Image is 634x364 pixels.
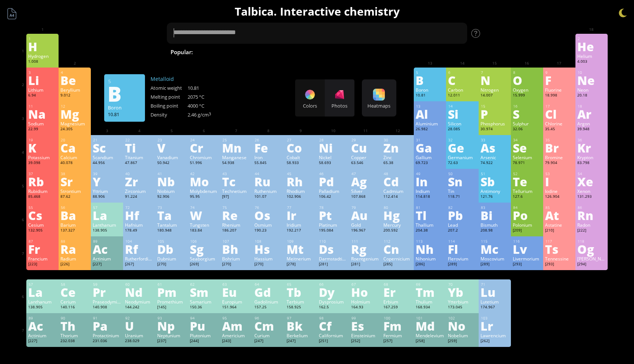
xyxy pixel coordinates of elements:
div: Ruthenium [254,188,283,194]
div: Ar [577,108,606,120]
div: Nb [157,176,186,187]
div: 43 [222,171,251,176]
div: 69.723 [416,160,444,166]
div: Silicon [448,121,476,127]
div: Bismuth [481,222,509,228]
div: Mg [60,108,89,120]
div: 6 [448,70,476,75]
div: 4 [61,70,89,75]
div: 22.99 [28,127,57,132]
div: 192.217 [287,228,315,234]
div: Atomic weight [151,85,188,91]
div: 36 [578,138,606,142]
div: 127.6 [513,194,541,200]
div: Y [93,176,121,187]
div: 42 [190,171,218,176]
div: Niobium [157,188,186,194]
div: Polonium [513,222,541,228]
div: Beryllium [60,87,89,93]
div: Aluminium [416,121,444,127]
div: 39.948 [577,127,606,132]
div: Copper [351,154,380,160]
div: Tin [448,188,476,194]
div: 92.906 [157,194,186,200]
div: 178.49 [125,228,153,234]
div: 25 [222,138,251,142]
div: 21 [93,138,121,142]
div: 30.974 [481,127,509,132]
div: Ba [60,209,89,221]
div: Carbon [448,87,476,93]
div: 32.06 [513,127,541,132]
div: 84 [513,205,541,210]
div: Nitrogen [481,87,509,93]
div: 78.971 [513,160,541,166]
div: Vanadium [157,154,186,160]
div: He [577,40,606,52]
sup: 3 [209,111,211,117]
div: Iridium [287,222,315,228]
div: Selenium [513,154,541,160]
div: 7 [481,70,509,75]
div: P [481,108,509,120]
h1: Talbica. Interactive chemistry [20,4,614,19]
div: 15.999 [513,93,541,99]
div: Os [254,209,283,221]
div: 91.224 [125,194,153,200]
div: 75 [222,205,251,210]
div: H [28,40,57,52]
div: 58.693 [319,160,347,166]
div: 17 [545,104,574,109]
div: 13 [416,104,444,109]
div: 1 [29,36,57,41]
div: Li [28,74,57,86]
div: 24.305 [60,127,89,132]
div: 79 [351,205,380,210]
div: At [545,209,574,221]
div: Bromine [545,154,574,160]
div: Cesium [28,222,57,228]
div: Ca [60,142,89,154]
div: 112.414 [383,194,412,200]
div: Gallium [416,154,444,160]
div: Nickel [319,154,347,160]
div: Heatmaps [364,102,394,109]
div: Ru [254,176,283,187]
div: 10.81 [416,93,444,99]
div: Thallium [416,222,444,228]
div: 88.906 [93,194,121,200]
div: Rn [577,209,606,221]
div: 74.922 [481,160,509,166]
div: 102.906 [287,194,315,200]
div: 30 [384,138,412,142]
div: Hf [125,209,153,221]
div: F [545,74,574,86]
div: Lanthanum [93,222,121,228]
div: 10 [578,70,606,75]
div: Ti [125,142,153,154]
div: 38 [61,171,89,176]
div: 28.085 [448,127,476,132]
div: 10.81 [188,85,225,91]
div: 121.76 [481,194,509,200]
div: 82 [448,205,476,210]
div: Krypton [577,154,606,160]
div: 186.207 [222,228,251,234]
div: 53 [545,171,574,176]
div: Lithium [28,87,57,93]
div: 87.62 [60,194,89,200]
div: Iron [254,154,283,160]
div: 137.327 [60,228,89,234]
div: 26.982 [416,127,444,132]
div: Si [448,108,476,120]
div: 44 [255,171,283,176]
div: 34 [513,138,541,142]
div: 33 [481,138,509,142]
div: 47 [351,171,380,176]
div: 63.546 [351,160,380,166]
div: Silver [351,188,380,194]
div: 65.38 [383,160,412,166]
div: Ir [287,209,315,221]
div: Gold [351,222,380,228]
div: Germanium [448,154,476,160]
